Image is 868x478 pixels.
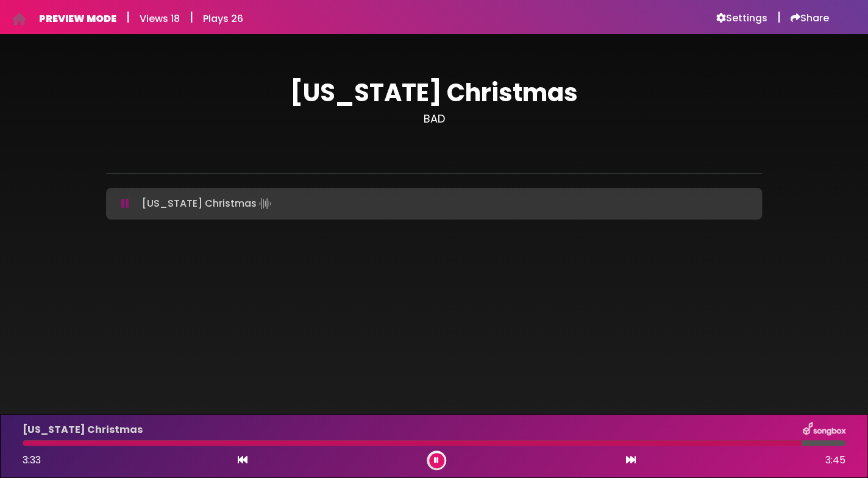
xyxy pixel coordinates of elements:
a: Settings [716,12,767,24]
h5: | [126,10,130,24]
h1: [US_STATE] Christmas [106,78,762,107]
a: Share [791,12,829,24]
h6: Views 18 [140,13,180,24]
h6: Plays 26 [203,13,243,24]
h5: | [777,10,781,24]
h5: | [190,10,193,24]
h3: BAD [106,112,762,126]
h6: PREVIEW MODE [39,13,116,24]
img: waveform4.gif [257,195,274,212]
p: [US_STATE] Christmas [142,195,274,212]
